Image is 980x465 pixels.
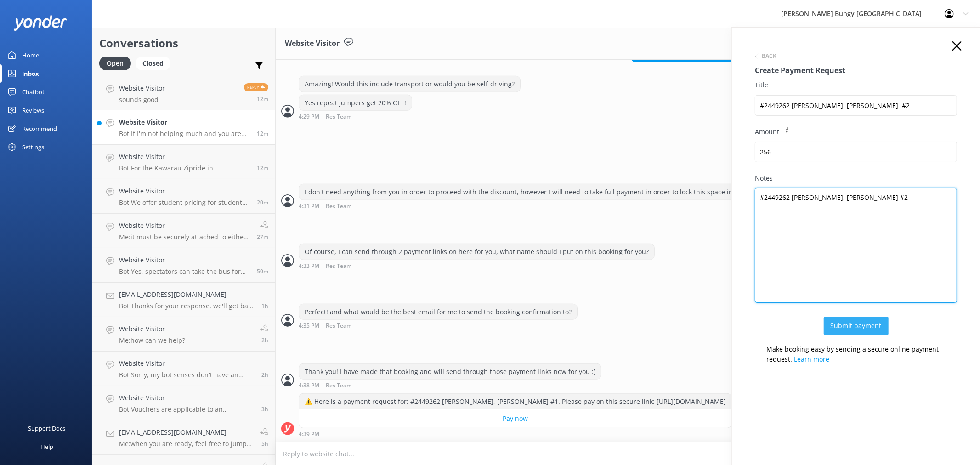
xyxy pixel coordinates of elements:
[299,76,520,92] div: Amazing! Would this include transport or would you be self-driving?
[28,419,66,437] div: Support Docs
[326,114,351,120] span: Res Team
[952,41,962,51] button: Close
[261,405,268,413] span: 01:18pm 18-Aug-2025 (UTC +12:00) Pacific/Auckland
[119,221,250,231] h4: Website Visitor
[99,57,131,70] div: Open
[326,323,351,329] span: Res Team
[92,214,275,248] a: Website VisitorMe:it must be securely attached to either hand or chest27m
[261,371,268,379] span: 01:43pm 18-Aug-2025 (UTC +12:00) Pacific/Auckland
[824,317,889,335] button: Submit payment
[119,198,250,207] p: Bot: We offer student pricing for students studying in domestic NZ institutions only. For proof, ...
[119,336,185,345] p: Me: how can we help?
[764,344,957,353] p: Make booking easy by sending a secure online payment request.
[257,233,268,241] span: 04:12pm 18-Aug-2025 (UTC +12:00) Pacific/Auckland
[14,15,67,30] img: yonder-white-logo.png
[22,83,45,101] div: Chatbot
[299,203,768,210] div: 04:31pm 18-Aug-2025 (UTC +12:00) Pacific/Auckland
[755,142,957,162] input: $100
[119,164,250,172] p: Bot: For the Kawarau Zipride in [GEOGRAPHIC_DATA], only photos are included, not videos. If you h...
[299,394,731,409] div: ⚠️ Here is a payment request for: #2449262 [PERSON_NAME], [PERSON_NAME] #1. Please pay on this se...
[22,138,44,156] div: Settings
[755,127,957,137] label: Amount
[92,179,275,214] a: Website VisitorBot:We offer student pricing for students studying in domestic NZ institutions onl...
[261,302,268,310] span: 02:48pm 18-Aug-2025 (UTC +12:00) Pacific/Auckland
[119,371,255,379] p: Bot: Sorry, my bot senses don't have an answer for that, please try and rephrase your question, I...
[794,355,829,363] a: Learn more
[299,431,732,437] div: 04:39pm 18-Aug-2025 (UTC +12:00) Pacific/Auckland
[22,101,44,119] div: Reviews
[92,248,275,283] a: Website VisitorBot:Yes, spectators can take the bus for free to our [GEOGRAPHIC_DATA] location to...
[755,80,957,90] label: Title
[22,119,57,138] div: Recommend
[762,53,776,59] h6: Back
[119,255,250,265] h4: Website Visitor
[92,145,275,179] a: Website VisitorBot:For the Kawarau Zipride in [GEOGRAPHIC_DATA], only photos are included, not vi...
[299,322,578,329] div: 04:35pm 18-Aug-2025 (UTC +12:00) Pacific/Auckland
[299,204,319,210] strong: 4:31 PM
[119,302,255,310] p: Bot: Thanks for your response, we'll get back to you as soon as we can during opening hours.
[755,95,957,116] input: Enter title
[136,57,170,70] div: Closed
[299,323,319,329] strong: 4:35 PM
[299,383,319,389] strong: 4:38 PM
[326,383,351,389] span: Res Team
[299,364,601,380] div: Thank you! I have made that booking and will send through those payment links now for you :)
[755,188,957,303] textarea: #2449262 [PERSON_NAME], [PERSON_NAME] #2
[119,186,250,196] h4: Website Visitor
[299,262,655,269] div: 04:33pm 18-Aug-2025 (UTC +12:00) Pacific/Auckland
[99,58,136,68] a: Open
[326,263,351,269] span: Res Team
[119,117,250,127] h4: Website Visitor
[136,58,175,68] a: Closed
[755,53,776,59] button: Back
[755,173,957,183] label: Notes
[299,431,319,437] strong: 4:39 PM
[99,34,268,52] h2: Conversations
[257,198,268,206] span: 04:19pm 18-Aug-2025 (UTC +12:00) Pacific/Auckland
[631,65,974,71] div: 04:28pm 18-Aug-2025 (UTC +12:00) Pacific/Auckland
[299,244,654,260] div: Of course, I can send through 2 payment links on here for you, what name should I put on this boo...
[92,386,275,420] a: Website VisitorBot:Vouchers are applicable to an individual and cannot be shared between more peo...
[92,420,275,455] a: [EMAIL_ADDRESS][DOMAIN_NAME]Me:when you are ready, feel free to jump back on the chat (not email)...
[299,114,319,120] strong: 4:29 PM
[299,304,577,320] div: Perfect! and what would be the best email for me to send the booking confirmation to?
[119,267,250,276] p: Bot: Yes, spectators can take the bus for free to our [GEOGRAPHIC_DATA] location to support the j...
[119,96,165,104] p: sounds good
[119,152,250,162] h4: Website Visitor
[244,83,268,91] span: Reply
[299,409,731,428] a: Pay now
[257,267,268,275] span: 03:49pm 18-Aug-2025 (UTC +12:00) Pacific/Auckland
[92,352,275,386] a: Website VisitorBot:Sorry, my bot senses don't have an answer for that, please try and rephrase yo...
[257,130,268,137] span: 04:27pm 18-Aug-2025 (UTC +12:00) Pacific/Auckland
[261,336,268,344] span: 02:08pm 18-Aug-2025 (UTC +12:00) Pacific/Auckland
[299,113,412,120] div: 04:29pm 18-Aug-2025 (UTC +12:00) Pacific/Auckland
[119,233,250,241] p: Me: it must be securely attached to either hand or chest
[119,130,250,138] p: Bot: If I'm not helping much and you are messaging during our opening hours, please wait patientl...
[257,95,268,103] span: 04:27pm 18-Aug-2025 (UTC +12:00) Pacific/Auckland
[257,164,268,172] span: 04:27pm 18-Aug-2025 (UTC +12:00) Pacific/Auckland
[119,427,253,437] h4: [EMAIL_ADDRESS][DOMAIN_NAME]
[299,95,412,111] div: Yes repeat jumpers get 20% OFF!
[299,382,601,389] div: 04:38pm 18-Aug-2025 (UTC +12:00) Pacific/Auckland
[119,393,255,403] h4: Website Visitor
[92,76,275,110] a: Website Visitorsounds goodReply12m
[299,184,767,200] div: I don't need anything from you in order to proceed with the discount, however I will need to take...
[119,83,165,93] h4: Website Visitor
[119,440,253,448] p: Me: when you are ready, feel free to jump back on the chat (not email) between 8:30am-5pm NZT, we...
[285,38,340,50] h3: Website Visitor
[22,64,39,83] div: Inbox
[92,283,275,317] a: [EMAIL_ADDRESS][DOMAIN_NAME]Bot:Thanks for your response, we'll get back to you as soon as we can...
[119,358,255,369] h4: Website Visitor
[261,440,268,448] span: 11:05am 18-Aug-2025 (UTC +12:00) Pacific/Auckland
[92,110,275,145] a: Website VisitorBot:If I'm not helping much and you are messaging during our opening hours, please...
[119,289,255,300] h4: [EMAIL_ADDRESS][DOMAIN_NAME]
[755,65,957,77] h4: Create Payment Request
[119,405,255,414] p: Bot: Vouchers are applicable to an individual and cannot be shared between more people. You would...
[119,324,185,334] h4: Website Visitor
[40,437,53,456] div: Help
[326,204,351,210] span: Res Team
[92,317,275,352] a: Website VisitorMe:how can we help?2h
[22,46,39,64] div: Home
[299,263,319,269] strong: 4:33 PM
